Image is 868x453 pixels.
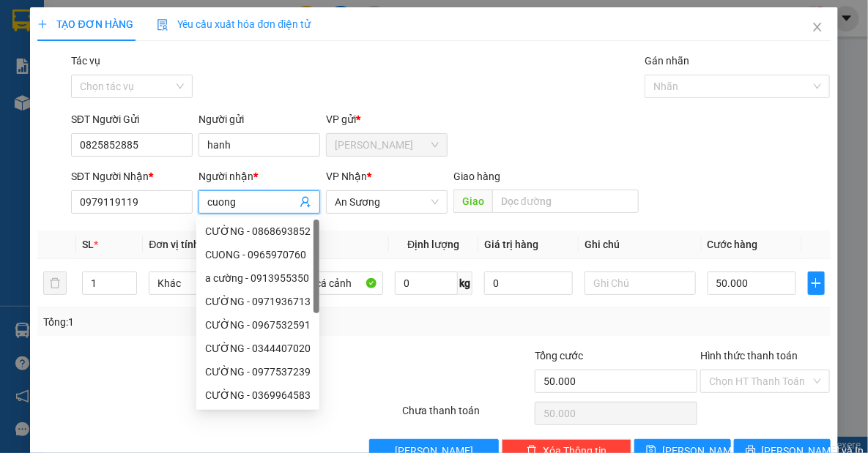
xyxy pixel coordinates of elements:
div: CƯỜNG - 0967532591 [205,317,311,333]
div: a cường - 0913955350 [196,266,319,290]
div: CƯỜNG - 0868693852 [196,220,319,243]
label: Hình thức thanh toán [700,350,798,362]
input: 0 [484,272,573,295]
div: chú dũng [12,45,130,63]
button: delete [43,272,67,295]
div: An Sương [140,12,258,30]
span: Nhận: [140,14,175,29]
span: VP Nhận [326,171,367,182]
div: CƯỜNG - 0971936713 [205,293,311,310]
div: CƯỜNG - 0369964583 [196,383,319,407]
span: Giá trị hàng [484,239,538,250]
span: Tổng cước [535,350,583,362]
div: Người gửi [199,111,320,127]
span: Mỹ Hương [335,134,439,156]
input: VD: Bàn, Ghế [272,272,383,295]
div: VP gửi [326,111,448,127]
span: kg [458,272,472,295]
div: Người nhận [199,168,320,184]
span: An Sương [335,191,439,213]
div: CƯỜNG - 0868693852 [205,223,311,239]
span: SL [82,239,94,250]
div: CƯỜNG - 0369964583 [205,387,311,403]
div: [PERSON_NAME] [12,12,130,45]
span: Yêu cầu xuất hóa đơn điện tử [157,18,311,30]
span: Giao [453,190,492,213]
span: Định lượng [407,239,459,250]
div: 0972096521 [140,48,258,68]
button: plus [808,272,824,295]
button: Close [797,7,838,48]
img: icon [157,19,168,31]
th: Ghi chú [579,231,702,259]
div: SĐT Người Gửi [71,111,193,127]
label: Tác vụ [71,55,100,67]
label: Gán nhãn [645,55,689,67]
input: Dọc đường [492,190,639,213]
div: Chưa thanh toán [401,403,533,428]
div: CƯỜNG - 0967532591 [196,313,319,337]
div: 0918352126 [12,63,130,83]
span: user-add [300,196,311,208]
div: CƯỜNG - 0344407020 [196,337,319,360]
span: Giao hàng [453,171,500,182]
span: plus [37,19,48,29]
span: Gửi: [12,12,35,28]
div: CƯỜNG - 0971936713 [196,290,319,313]
span: Khác [157,272,251,294]
div: CUONG - 0965970760 [196,243,319,266]
div: SĐT Người Nhận [71,168,193,184]
span: Đơn vị tính [149,239,204,250]
div: CƯỜNG - 0977537239 [196,360,319,383]
div: CƯỜNG - 0344407020 [205,340,311,356]
span: Cước hàng [708,239,758,250]
span: TẠO ĐƠN HÀNG [37,18,133,30]
div: Tổng: 1 [43,314,336,330]
span: CR : [11,94,34,109]
div: dung [140,30,258,48]
span: plus [809,277,823,289]
div: a cường - 0913955350 [205,270,311,286]
div: CƯỜNG - 0977537239 [205,364,311,380]
input: Ghi Chú [585,272,696,295]
div: 30.000 [11,92,132,110]
span: close [812,21,823,33]
div: CUONG - 0965970760 [205,247,311,263]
